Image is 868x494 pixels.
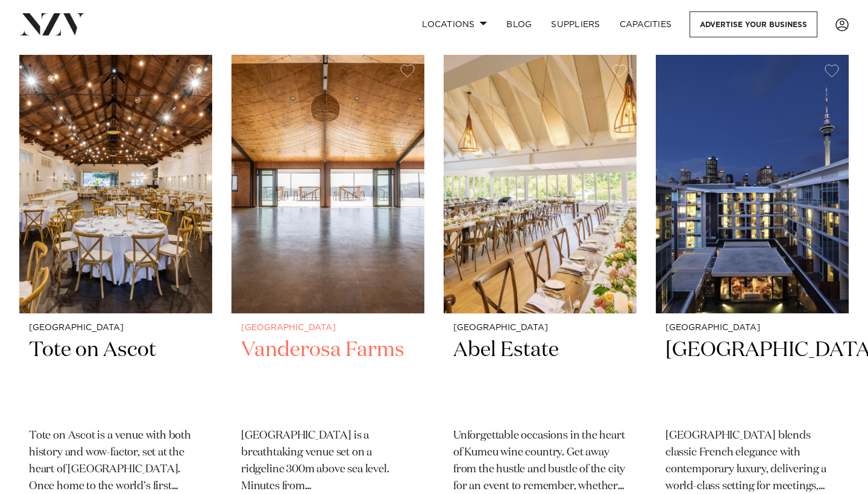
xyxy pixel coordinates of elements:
[19,13,85,35] img: nzv-logo.png
[29,337,203,418] h2: Tote on Ascot
[610,11,682,37] a: Capacities
[29,324,203,333] small: [GEOGRAPHIC_DATA]
[656,55,849,313] img: Sofitel Auckland Viaduct Harbour hotel venue
[19,55,212,313] img: Tote on Ascot event space
[690,11,817,37] a: Advertise your business
[497,11,541,37] a: BLOG
[665,337,839,418] h2: [GEOGRAPHIC_DATA]
[241,337,415,418] h2: Vanderosa Farms
[241,324,415,333] small: [GEOGRAPHIC_DATA]
[412,11,497,37] a: Locations
[541,11,609,37] a: SUPPLIERS
[453,324,627,333] small: [GEOGRAPHIC_DATA]
[665,324,839,333] small: [GEOGRAPHIC_DATA]
[453,337,627,418] h2: Abel Estate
